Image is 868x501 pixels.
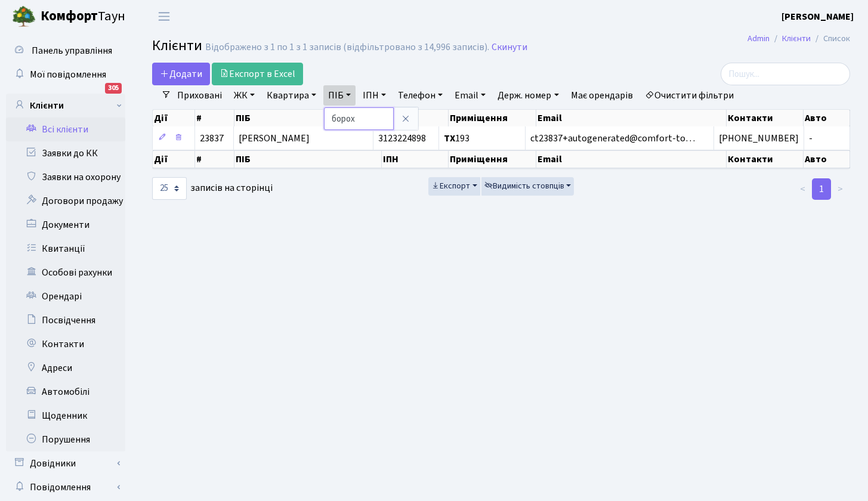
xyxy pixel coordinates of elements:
b: ТХ [444,132,455,145]
a: Додати [152,63,210,85]
th: # [195,150,234,168]
th: Авто [804,110,850,126]
th: ІПН [382,150,449,168]
a: Держ. номер [493,85,563,106]
span: Мої повідомлення [30,68,106,81]
span: 23837 [200,132,224,145]
th: Контакти [727,110,804,126]
th: Авто [804,150,850,168]
a: Повідомлення [6,475,125,499]
a: ЖК [229,85,260,106]
span: [PHONE_NUMBER] [719,132,799,145]
th: Приміщення [449,150,536,168]
th: Email [536,110,727,126]
th: # [195,110,234,126]
div: Відображено з 1 по 1 з 1 записів (відфільтровано з 14,996 записів). [205,42,489,53]
select: записів на сторінці [152,177,187,200]
a: Квитанції [6,237,125,261]
a: Щоденник [6,404,125,428]
a: Автомобілі [6,380,125,404]
a: Експорт в Excel [212,63,303,85]
input: Пошук... [721,63,850,85]
span: Клієнти [152,35,202,56]
li: Список [811,32,850,45]
span: Експорт [431,180,470,192]
a: Мої повідомлення305 [6,63,125,86]
th: ПІБ [234,150,382,168]
a: Довідники [6,451,125,475]
a: ПІБ [323,85,356,106]
a: ІПН [358,85,391,106]
img: logo.png [12,5,36,29]
a: Email [450,85,490,106]
th: Дії [153,110,195,126]
a: Заявки до КК [6,141,125,165]
a: Посвідчення [6,308,125,332]
a: [PERSON_NAME] [781,10,854,24]
span: - [809,132,813,145]
a: Всі клієнти [6,117,125,141]
a: Порушення [6,428,125,451]
span: 3123224898 [378,132,426,145]
a: Адреси [6,356,125,380]
a: Особові рахунки [6,261,125,284]
nav: breadcrumb [730,26,868,51]
button: Експорт [428,177,480,196]
span: Додати [160,67,202,81]
a: Скинути [492,42,527,53]
span: 193 [444,132,469,145]
b: [PERSON_NAME] [781,10,854,23]
a: Має орендарів [566,85,638,106]
span: Видимість стовпців [484,180,564,192]
a: Клієнти [782,32,811,45]
div: 305 [105,83,122,94]
a: Заявки на охорону [6,165,125,189]
a: Admin [747,32,770,45]
span: [PERSON_NAME] [239,132,310,145]
span: Таун [41,7,125,27]
span: ct23837+autogenerated@comfort-to… [530,132,695,145]
a: Договори продажу [6,189,125,213]
span: Панель управління [32,44,112,57]
th: ПІБ [234,110,382,126]
a: Клієнти [6,94,125,117]
b: Комфорт [41,7,98,26]
th: Приміщення [449,110,536,126]
a: Панель управління [6,39,125,63]
button: Видимість стовпців [481,177,574,196]
a: Орендарі [6,284,125,308]
a: Телефон [393,85,447,106]
th: Дії [153,150,195,168]
a: Очистити фільтри [640,85,739,106]
th: Контакти [727,150,804,168]
button: Переключити навігацію [149,7,179,26]
a: Контакти [6,332,125,356]
a: Квартира [262,85,321,106]
th: Email [536,150,727,168]
a: 1 [812,178,831,200]
label: записів на сторінці [152,177,273,200]
a: Приховані [172,85,227,106]
a: Документи [6,213,125,237]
